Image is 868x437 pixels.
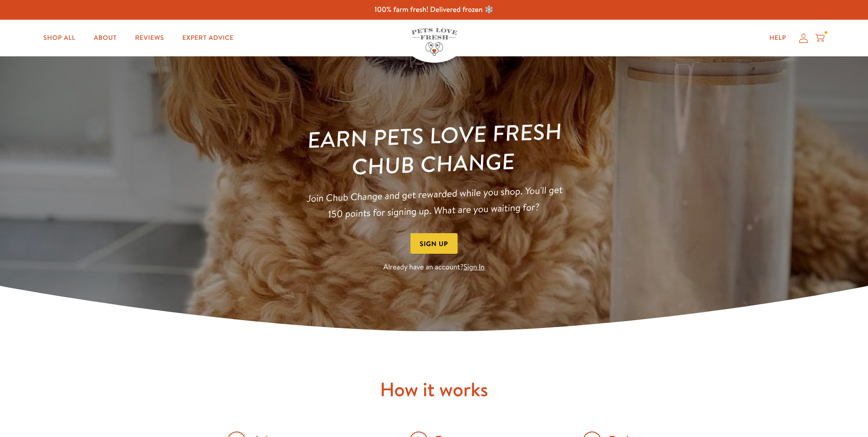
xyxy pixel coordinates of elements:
a: Reviews [128,29,171,47]
h2: How it works [160,377,709,402]
a: Help [762,29,793,47]
a: About [86,29,124,47]
p: Join Chub Change and get rewarded while you shop. You'll get 150 points for signing up. What are ... [302,181,567,223]
a: Expert Advice [175,29,241,47]
p: Already have an account? [302,261,566,273]
a: Shop All [36,29,83,47]
h1: Earn Pets Love Fresh Chub Change [301,117,567,183]
button: Sign Up [410,233,458,254]
img: Pets Love Fresh [411,28,457,56]
a: Sign In [464,262,485,272]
